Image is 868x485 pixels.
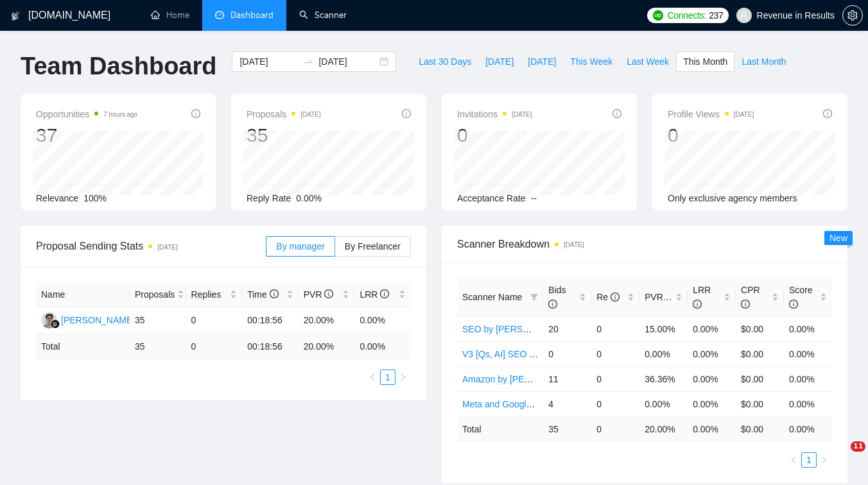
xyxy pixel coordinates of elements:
[521,51,563,72] button: [DATE]
[639,391,688,416] td: 0.00%
[543,341,591,366] td: 0
[299,307,355,334] td: 20.00%
[299,334,355,359] td: 20.00 %
[668,106,754,122] span: Profile Views
[741,285,760,309] span: CPR
[135,287,175,302] span: Proposals
[688,316,736,341] td: 0.00%
[817,452,832,468] li: Next Page
[786,452,801,468] li: Previous Page
[36,193,78,203] span: Relevance
[304,289,334,300] span: PVR
[380,370,395,385] li: 1
[820,456,828,464] span: right
[186,334,243,359] td: 0
[639,341,688,366] td: 0.00%
[354,334,411,359] td: 0.00 %
[591,316,639,341] td: 0
[369,373,376,381] span: left
[639,416,688,441] td: 20.00 %
[620,51,676,72] button: Last Week
[457,193,526,203] span: Acceptance Rate
[823,109,832,118] span: info-circle
[736,366,784,391] td: $0.00
[230,10,273,21] span: Dashboard
[345,241,401,251] span: By Freelancer
[639,366,688,391] td: 36.36%
[611,293,620,302] span: info-circle
[186,307,243,334] td: 0
[41,312,57,328] img: RG
[462,324,569,334] a: SEO by [PERSON_NAME]
[395,370,411,385] li: Next Page
[381,370,395,384] a: 1
[191,109,200,118] span: info-circle
[402,109,411,118] span: info-circle
[688,366,736,391] td: 0.00%
[457,236,832,252] span: Scanner Breakdown
[485,55,514,69] span: [DATE]
[591,391,639,416] td: 0
[784,316,832,341] td: 0.00%
[36,106,137,122] span: Opportunities
[11,6,20,26] img: logo
[528,55,556,69] span: [DATE]
[784,366,832,391] td: 0.00%
[270,289,279,298] span: info-circle
[191,287,228,302] span: Replies
[736,416,784,441] td: $ 0.00
[627,55,669,69] span: Last Week
[380,289,389,298] span: info-circle
[591,366,639,391] td: 0
[462,349,641,359] a: V3 [Qs, AI] SEO (2nd worse performing May)
[299,10,347,21] a: searchScanner
[709,8,723,22] span: 237
[130,334,186,359] td: 35
[151,10,189,21] a: homeHome
[462,374,584,384] a: Amazon by [PERSON_NAME]
[683,55,727,69] span: This Month
[563,51,620,72] button: This Week
[242,307,299,334] td: 00:18:56
[276,241,324,251] span: By manager
[83,193,107,203] span: 100%
[21,51,216,81] h1: Team Dashboard
[512,111,532,118] time: [DATE]
[318,55,377,69] input: End date
[242,334,299,359] td: 00:18:56
[639,316,688,341] td: 15.00%
[457,416,543,441] td: Total
[543,366,591,391] td: 11
[676,51,734,72] button: This Month
[548,300,557,309] span: info-circle
[412,51,478,72] button: Last 30 Days
[570,55,612,69] span: This Week
[802,453,816,467] a: 1
[247,193,291,203] span: Reply Rate
[36,334,130,359] td: Total
[784,416,832,441] td: 0.00 %
[41,314,135,325] a: RG[PERSON_NAME]
[668,8,706,22] span: Connects:
[790,456,797,464] span: left
[612,109,621,118] span: info-circle
[736,316,784,341] td: $0.00
[457,106,532,122] span: Invitations
[734,51,793,72] button: Last Month
[61,313,135,327] div: [PERSON_NAME]
[591,341,639,366] td: 0
[543,316,591,341] td: 20
[51,319,60,328] img: gigradar-bm.png
[186,282,243,307] th: Replies
[239,55,298,69] input: Start date
[688,391,736,416] td: 0.00%
[303,56,313,67] span: swap-right
[736,391,784,416] td: $0.00
[817,452,832,468] button: right
[354,307,411,334] td: 0.00%
[734,111,754,118] time: [DATE]
[36,282,130,307] th: Name
[130,282,186,307] th: Proposals
[462,399,637,409] a: Meta and Google Ads by [PERSON_NAME]
[130,307,186,334] td: 35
